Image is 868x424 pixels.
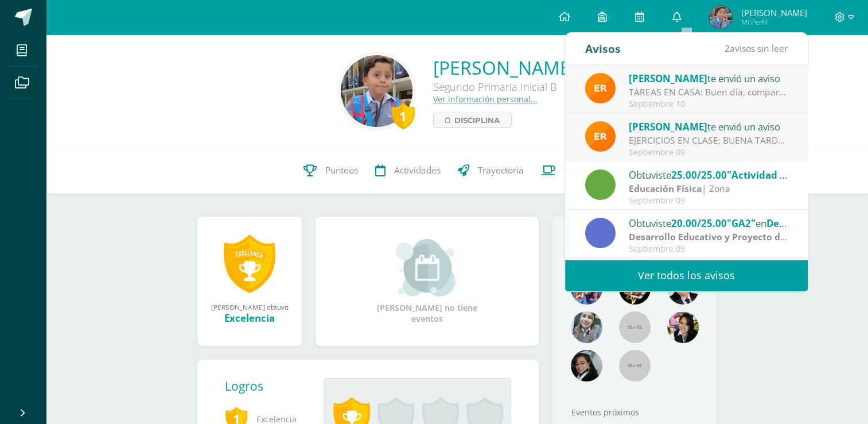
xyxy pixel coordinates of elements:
div: Septiembre 09 [629,196,788,206]
img: 45bd7986b8947ad7e5894cbc9b781108.png [571,311,602,343]
span: [PERSON_NAME] [629,120,707,133]
img: 55x55 [619,311,651,343]
div: 1 [392,103,415,129]
span: Punteos [325,164,358,176]
div: te envió un aviso [629,119,788,134]
span: "GA2" [727,217,756,230]
span: Contactos [564,164,604,176]
img: 4f60e660c72cfdfe22961a410261bdf5.png [341,55,412,127]
div: [PERSON_NAME] obtuvo [209,302,290,311]
div: Septiembre 09 [629,148,788,157]
span: 25.00/25.00 [671,168,727,182]
div: Obtuviste en [629,167,788,182]
div: Avisos [585,33,621,64]
img: event_small.png [396,239,458,296]
div: | Zona [629,182,788,195]
div: [PERSON_NAME] no tiene eventos [370,239,485,324]
a: Punteos [295,148,367,194]
strong: Desarrollo Educativo y Proyecto de Vida [629,230,807,243]
div: TAREAS EN CASA: Buen día, comparto las actividades que los niños harán en casa agradeciendo desde... [629,86,788,99]
img: ddcb7e3f3dd5693f9a3e043a79a89297.png [667,311,699,343]
span: [PERSON_NAME] [629,72,707,85]
img: 890e40971ad6f46e050b48f7f5834b7c.png [585,73,616,103]
a: [PERSON_NAME] [433,55,576,80]
div: Obtuviste en [629,215,788,230]
strong: Educación Física [629,182,702,195]
span: Trayectoria [478,164,524,176]
div: Septiembre 09 [629,244,788,254]
a: Ver todos los avisos [565,260,808,291]
div: Segundo Primaria Inicial B [433,80,576,94]
div: | Zona [629,230,788,244]
a: Trayectoria [449,148,532,194]
a: Disciplina [433,113,512,128]
div: Excelencia [209,311,290,325]
span: [PERSON_NAME] [741,7,807,18]
span: Disciplina [454,113,500,127]
div: EJERCICIOS EN CLASE: BUENA TARDE, comparto los ejercicios hechos en clase para que revisen en el ... [629,134,788,147]
span: Actividades [394,164,441,176]
div: Logros [225,378,314,394]
a: Actividades [367,148,449,194]
div: Eventos próximos [567,407,702,418]
img: 890e40971ad6f46e050b48f7f5834b7c.png [585,121,616,152]
span: "Actividad #2" [727,168,796,182]
img: 55x55 [619,350,651,381]
a: Contactos [532,148,613,194]
a: Ver información personal... [433,94,538,105]
span: Mi Perfil [741,17,807,27]
span: avisos sin leer [725,42,788,55]
span: 2 [725,42,730,55]
img: 6377130e5e35d8d0020f001f75faf696.png [571,350,602,381]
div: te envió un aviso [629,71,788,86]
div: Septiembre 10 [629,99,788,109]
img: de52d14a6cc5fa355242f1bbd6031a88.png [709,6,732,29]
span: 20.00/25.00 [671,217,727,230]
